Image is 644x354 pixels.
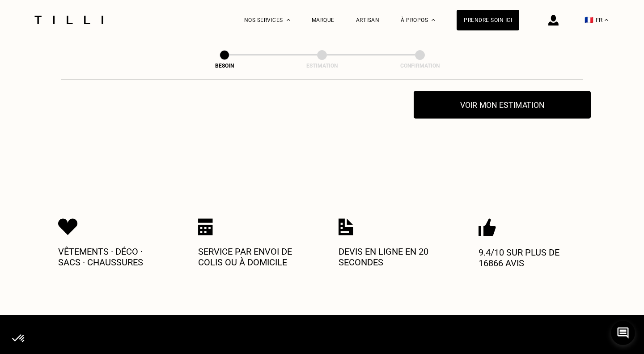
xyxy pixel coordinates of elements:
[356,17,380,23] a: Artisan
[479,247,586,269] p: 9.4/10 sur plus de 16866 avis
[312,17,335,23] a: Marque
[31,16,106,24] img: Logo du service de couturière Tilli
[198,218,213,235] img: Icon
[548,15,559,26] img: icône connexion
[287,19,290,21] img: Menu déroulant
[198,246,305,268] p: Service par envoi de colis ou à domicile
[457,10,519,30] a: Prendre soin ici
[605,19,608,21] img: menu déroulant
[414,91,591,119] button: Voir mon estimation
[58,246,165,268] p: Vêtements · Déco · Sacs · Chaussures
[58,218,78,235] img: Icon
[277,63,367,69] div: Estimation
[375,63,465,69] div: Confirmation
[339,246,446,268] p: Devis en ligne en 20 secondes
[585,16,593,24] span: 🇫🇷
[479,218,496,236] img: Icon
[180,63,269,69] div: Besoin
[432,19,435,21] img: Menu déroulant à propos
[339,218,353,235] img: Icon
